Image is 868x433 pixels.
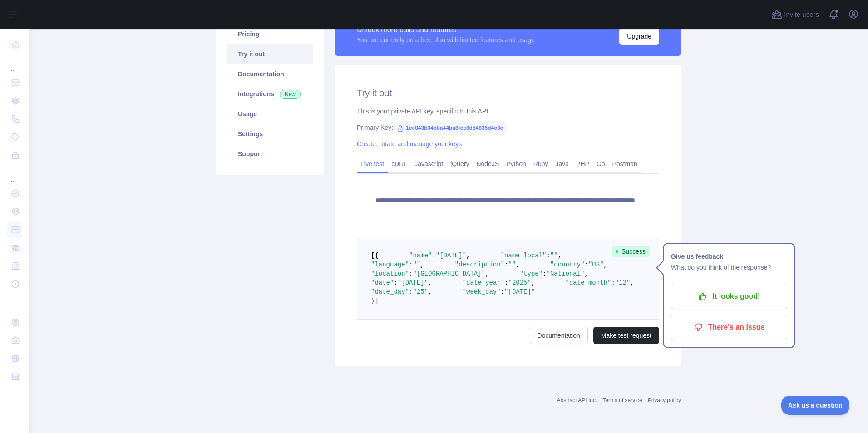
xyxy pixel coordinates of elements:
[227,44,313,64] a: Try it out
[7,54,22,73] div: ...
[227,144,313,164] a: Support
[388,157,411,171] a: cURL
[542,270,546,277] span: :
[455,261,504,268] span: "description"
[550,261,585,268] span: "country"
[428,279,432,286] span: ,
[413,288,428,295] span: "25"
[504,261,508,268] span: :
[588,261,604,268] span: "US"
[593,327,659,344] button: Make test request
[609,157,641,171] a: Postman
[516,261,519,268] span: ,
[602,397,642,403] a: Terms of service
[227,24,313,44] a: Pricing
[393,121,507,135] span: 1ce843b34b8a44ba8fcc8d54835d4c3c
[530,327,588,344] a: Documentation
[371,279,394,286] span: "date"
[413,261,420,268] span: ""
[585,270,588,277] span: ,
[530,157,552,171] a: Ruby
[572,157,593,171] a: PHP
[501,288,504,295] span: :
[371,261,409,268] span: "language"
[566,279,612,286] span: "date_month"
[547,252,550,259] span: :
[357,157,388,171] a: Live test
[432,252,435,259] span: :
[375,252,378,259] span: {
[357,35,535,44] div: You are currently on a free plan with limited features and usage
[409,261,413,268] span: :
[371,270,409,277] span: "location"
[375,297,378,305] span: ]
[485,270,489,277] span: ,
[671,284,787,309] button: It looks good!
[371,252,375,259] span: [
[648,397,681,403] a: Privacy policy
[398,279,428,286] span: "[DATE]"
[671,315,787,340] button: There's an issue
[678,320,780,335] p: There's an issue
[463,279,504,286] span: "date_year"
[436,252,466,259] span: "[DATE]"
[671,262,787,273] p: What do you think of the response?
[504,288,535,295] span: "[DATE]"
[501,252,547,259] span: "name_local"
[280,90,301,99] span: New
[593,157,609,171] a: Go
[394,279,397,286] span: :
[420,261,424,268] span: ,
[371,297,375,305] span: }
[409,288,413,295] span: :
[557,397,597,403] a: Abstract API Inc.
[409,252,432,259] span: "name"
[357,107,659,116] div: This is your private API key, specific to this API.
[671,251,787,262] h1: Give us feedback
[7,294,22,312] div: ...
[604,261,607,268] span: ,
[678,289,780,304] p: It looks good!
[227,84,313,104] a: Integrations New
[411,157,447,171] a: Javascript
[552,157,573,171] a: Java
[409,270,413,277] span: :
[504,279,508,286] span: :
[227,104,313,124] a: Usage
[463,288,501,295] span: "week_day"
[357,140,462,148] a: Create, rotate and manage your keys
[769,7,821,22] button: Invite users
[503,157,530,171] a: Python
[520,270,542,277] span: "type"
[508,279,531,286] span: "2025"
[615,279,631,286] span: "12"
[447,157,473,171] a: jQuery
[508,261,516,268] span: ""
[371,288,409,295] span: "date_day"
[531,279,535,286] span: ,
[357,123,659,132] div: Primary Key:
[558,252,562,259] span: ,
[413,270,485,277] span: "[GEOGRAPHIC_DATA]"
[550,252,558,259] span: ""
[547,270,585,277] span: "National"
[611,279,615,286] span: :
[7,165,22,183] div: ...
[585,261,588,268] span: :
[428,288,432,295] span: ,
[473,157,503,171] a: NodeJS
[227,124,313,144] a: Settings
[781,396,850,415] iframe: Toggle Customer Support
[619,28,659,45] button: Upgrade
[784,10,819,20] span: Invite users
[612,246,650,257] span: Success
[357,87,659,99] h2: Try it out
[466,252,470,259] span: ,
[227,64,313,84] a: Documentation
[630,279,634,286] span: ,
[357,25,535,35] div: Unlock more calls and features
